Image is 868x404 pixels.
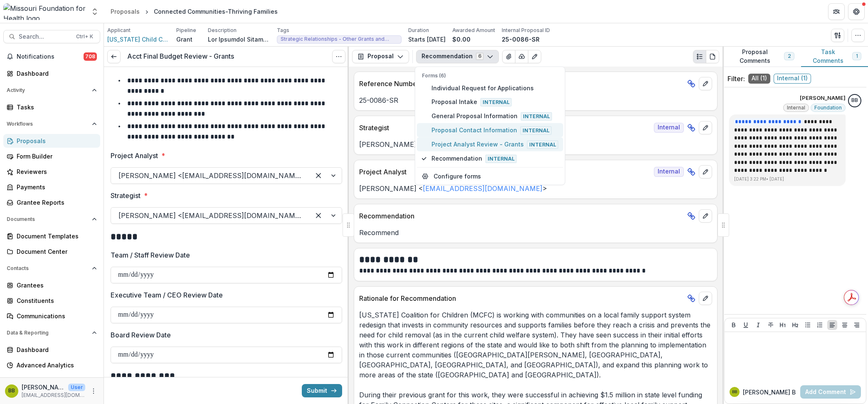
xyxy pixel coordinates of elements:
[693,50,706,63] button: Plaintext view
[19,33,71,40] span: Search...
[312,209,325,222] div: Clear selected options
[3,262,100,275] button: Open Contacts
[17,152,94,161] div: Form Builder
[68,384,85,391] p: User
[3,50,100,63] button: Notifications708
[3,180,100,194] a: Payments
[281,36,398,42] span: Strategic Relationships - Other Grants and Contracts
[107,35,170,44] a: [US_STATE] Child Care Association
[359,228,712,238] p: Recommend
[788,53,791,59] span: 2
[17,312,94,320] div: Communications
[208,35,270,44] p: Lor Ipsumdol Sitametco adi Elitsedd (EIU) temporin utlab etdol magnaali en admi veniam qu n exer ...
[359,167,651,177] p: Project Analyst
[521,112,552,121] span: Internal
[176,35,192,44] p: Grant
[502,50,515,63] button: View Attached Files
[528,50,541,63] button: Edit as form
[815,320,825,330] button: Ordered List
[352,50,409,63] button: Proposal
[84,52,97,61] span: 708
[3,213,100,226] button: Open Documents
[17,376,94,385] div: Data Report
[89,386,99,396] button: More
[17,136,94,145] div: Proposals
[814,105,842,111] span: Foundation
[312,169,325,182] div: Clear selected options
[359,183,712,193] p: [PERSON_NAME] < >
[111,330,171,340] p: Board Review Date
[654,167,684,177] span: Internal
[520,126,552,135] span: Internal
[432,97,558,106] span: Proposal Intake
[3,245,100,258] a: Document Center
[17,103,94,112] div: Tasks
[359,211,684,221] p: Recommendation
[848,3,865,20] button: Get Help
[452,27,495,34] p: Awarded Amount
[486,155,517,163] span: Internal
[800,385,861,399] button: Add Comment
[727,74,745,84] p: Filter:
[3,294,100,307] a: Constituents
[359,79,684,89] p: Reference Number
[699,292,712,305] button: edit
[3,30,100,43] button: Search...
[766,320,776,330] button: Strike
[3,84,100,97] button: Open Activity
[654,123,684,133] span: Internal
[3,358,100,372] a: Advanced Analytics
[3,117,100,131] button: Open Workflows
[17,361,94,369] div: Advanced Analytics
[3,67,100,80] a: Dashboard
[17,198,94,207] div: Grantee Reports
[3,196,100,209] a: Grantee Reports
[3,100,100,114] a: Tasks
[111,151,158,161] p: Project Analyst
[22,392,85,399] p: [EMAIL_ADDRESS][DOMAIN_NAME]
[699,209,712,223] button: edit
[3,278,100,292] a: Grantees
[432,126,558,135] span: Proposal Contact Information
[17,69,94,78] div: Dashboard
[107,27,131,34] p: Applicant
[74,32,95,41] div: Ctrl + K
[277,27,289,34] p: Tags
[3,3,86,20] img: Missouri Foundation for Health logo
[359,139,712,149] p: [PERSON_NAME] < >
[154,7,278,16] div: Connected Communities-Thriving Families
[723,47,801,67] button: Proposal Comments
[432,112,558,121] span: General Proposal Information
[8,388,15,394] div: Brandy Boyer
[481,98,512,107] span: Internal
[432,140,558,149] span: Project Analyst Review - Grants
[22,383,65,392] p: [PERSON_NAME]
[502,27,550,34] p: Internal Proposal ID
[17,53,84,60] span: Notifications
[699,165,712,178] button: edit
[7,265,89,271] span: Contacts
[778,320,788,330] button: Heading 1
[827,320,837,330] button: Align Left
[743,388,796,397] p: [PERSON_NAME] B
[111,290,223,300] p: Executive Team / CEO Review Date
[7,216,89,222] span: Documents
[17,247,94,256] div: Document Center
[17,167,94,176] div: Reviewers
[734,176,841,182] p: [DATE] 3:22 PM • [DATE]
[359,95,712,105] p: 25-0086-SR
[127,52,234,60] h3: Acct Final Budget Review - Grants
[332,50,345,63] button: Options
[432,154,558,163] span: Recommendation
[7,121,89,127] span: Workflows
[527,141,558,149] span: Internal
[111,7,140,16] div: Proposals
[800,94,846,102] p: [PERSON_NAME]
[3,326,100,340] button: Open Data & Reporting
[416,50,499,63] button: Recommendation6
[423,184,542,193] a: [EMAIL_ADDRESS][DOMAIN_NAME]
[3,165,100,178] a: Reviewers
[17,345,94,354] div: Dashboard
[107,5,281,17] nav: breadcrumb
[7,330,89,336] span: Data & Reporting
